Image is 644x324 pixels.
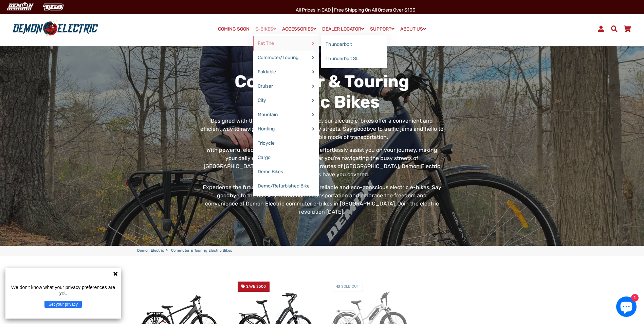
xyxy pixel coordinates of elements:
[10,20,100,38] img: Demon Electric logo
[253,150,319,165] a: Cargo
[368,24,397,34] a: SUPPORT
[253,24,279,34] a: E-BIKES
[8,285,118,295] p: We don't know what your privacy preferences are yet.
[320,24,367,34] a: DEALER LOCATOR
[200,183,444,216] p: Experience the future of commuting with our reliable and eco-conscious electric e-bikes. Say good...
[253,51,319,65] a: Commuter/Touring
[44,301,82,308] button: Set your privacy
[253,122,319,136] a: Hunting
[200,117,444,141] p: Designed with the urban commuter in mind, our electric e-bikes offer a convenient and efficient w...
[253,79,319,93] a: Cruiser
[296,7,416,13] span: All Prices in CAD | Free shipping on all orders over $100
[200,71,444,112] h1: Commuter & Touring Electric Bikes
[39,1,67,13] img: TGB Canada
[321,52,387,66] a: Thunderbolt SL
[200,146,444,179] p: With powerful electric motors, these e-bikes effortlessly assist you on your journey, making your...
[253,179,319,193] a: Demo/Refurbished Bike
[253,165,319,179] a: Demo Bikes
[246,284,266,289] span: Save $500
[398,24,428,34] a: ABOUT US
[253,93,319,108] a: City
[341,284,359,289] span: Sold Out
[280,24,319,34] a: ACCESSORIES
[253,136,319,150] a: Tricycle
[253,108,319,122] a: Mountain
[171,248,232,254] span: Commuter & Touring Electric Bikes
[3,1,36,13] img: Demon Electric
[253,65,319,79] a: Foldable
[253,36,319,51] a: Fat Tire
[137,248,164,254] a: Demon Electric
[216,24,252,34] a: COMING SOON
[321,37,387,52] a: Thunderbolt
[614,296,639,319] inbox-online-store-chat: Shopify online store chat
